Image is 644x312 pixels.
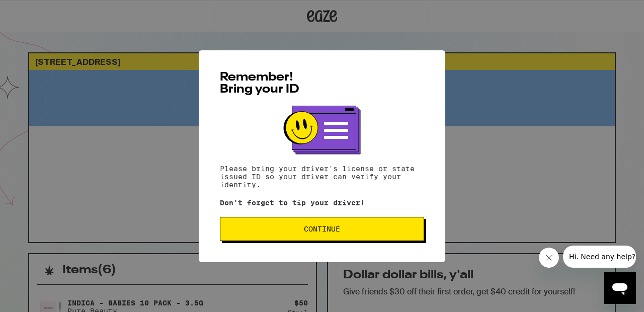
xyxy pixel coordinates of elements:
button: Continue [220,217,424,241]
iframe: Close message [539,248,559,268]
iframe: Message from company [563,246,636,268]
p: Don't forget to tip your driver! [220,199,424,207]
p: Please bring your driver's license or state issued ID so your driver can verify your identity. [220,165,424,189]
span: Continue [304,225,340,232]
iframe: Button to launch messaging window [604,272,636,304]
span: Remember! Bring your ID [220,71,299,96]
